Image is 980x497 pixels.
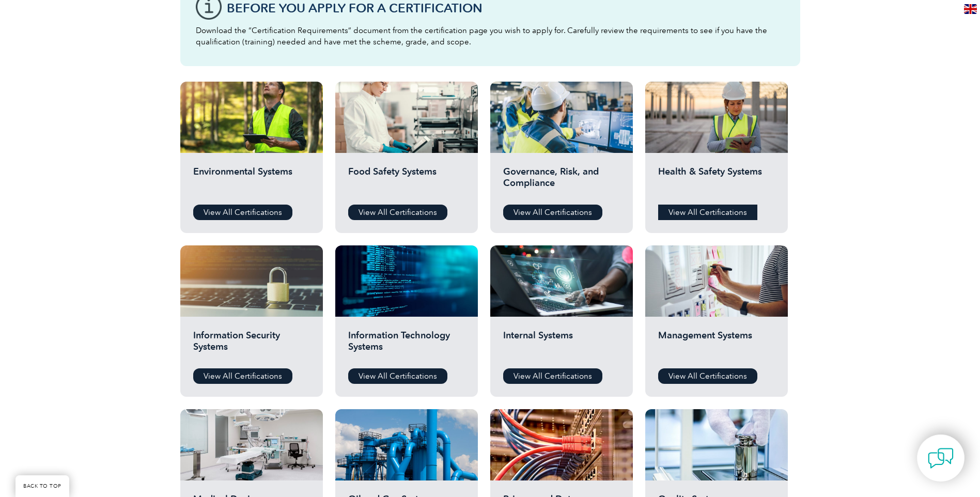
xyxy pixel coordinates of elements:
[658,166,775,197] h2: Health & Safety Systems
[227,2,785,14] h3: Before You Apply For a Certification
[658,368,757,384] a: View All Certifications
[503,368,602,384] a: View All Certifications
[193,330,310,361] h2: Information Security Systems
[15,475,69,497] a: BACK TO TOP
[658,205,757,220] a: View All Certifications
[964,4,977,14] img: en
[658,330,775,361] h2: Management Systems
[348,368,447,384] a: View All Certifications
[193,368,292,384] a: View All Certifications
[503,166,620,197] h2: Governance, Risk, and Compliance
[348,205,447,220] a: View All Certifications
[193,205,292,220] a: View All Certifications
[348,166,465,197] h2: Food Safety Systems
[348,330,465,361] h2: Information Technology Systems
[928,445,954,471] img: contact-chat.png
[503,330,620,361] h2: Internal Systems
[196,25,785,48] p: Download the “Certification Requirements” document from the certification page you wish to apply ...
[193,166,310,197] h2: Environmental Systems
[503,205,602,220] a: View All Certifications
